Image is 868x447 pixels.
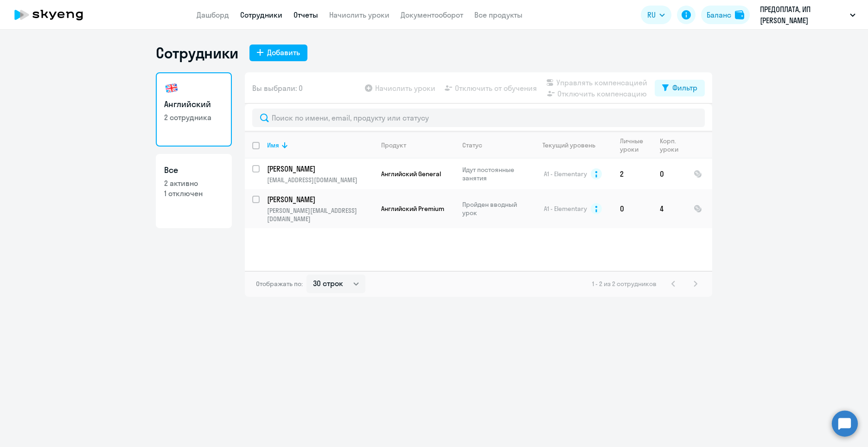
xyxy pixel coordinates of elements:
div: Продукт [381,141,454,149]
h3: Английский [164,98,223,110]
p: [EMAIL_ADDRESS][DOMAIN_NAME] [267,176,373,184]
p: 1 отключен [164,188,223,198]
p: [PERSON_NAME][EMAIL_ADDRESS][DOMAIN_NAME] [267,206,373,223]
h3: Все [164,164,223,176]
p: [PERSON_NAME] [267,194,372,204]
div: Имя [267,141,373,149]
p: Идут постоянные занятия [462,166,526,182]
span: 1 - 2 из 2 сотрудников [592,280,657,288]
p: 2 активно [164,178,223,188]
img: english [164,81,179,96]
div: Корп. уроки [660,137,686,153]
button: Фильтр [655,80,705,96]
div: Статус [462,141,482,149]
p: [PERSON_NAME] [267,164,372,174]
a: Документооборот [401,10,463,19]
img: balance [735,10,744,19]
a: Все продукты [474,10,523,19]
td: 0 [652,159,686,189]
button: ПРЕДОПЛАТА, ИП [PERSON_NAME] [755,4,860,26]
h1: Сотрудники [156,44,238,62]
td: 4 [652,189,686,228]
button: Балансbalance [701,6,750,24]
div: Личные уроки [620,137,646,153]
input: Поиск по имени, email, продукту или статусу [252,109,705,127]
p: ПРЕДОПЛАТА, ИП [PERSON_NAME] [760,4,846,26]
span: Английский General [381,170,441,178]
button: RU [641,6,671,24]
a: [PERSON_NAME] [267,194,373,204]
a: [PERSON_NAME] [267,164,373,174]
p: 2 сотрудника [164,112,223,122]
button: Добавить [249,45,307,61]
a: Отчеты [294,10,318,19]
span: A1 - Elementary [544,204,587,213]
span: RU [647,9,656,20]
td: 2 [613,159,652,189]
div: Корп. уроки [660,137,680,153]
p: Пройден вводный урок [462,200,526,217]
a: Сотрудники [240,10,282,19]
a: Все2 активно1 отключен [156,154,232,228]
a: Английский2 сотрудника [156,72,232,147]
div: Добавить [267,47,300,58]
span: Вы выбрали: 0 [252,83,303,94]
div: Статус [462,141,526,149]
div: Личные уроки [620,137,652,153]
td: 0 [613,189,652,228]
div: Баланс [707,9,731,20]
div: Имя [267,141,279,149]
a: Начислить уроки [329,10,389,19]
a: Дашборд [197,10,229,19]
span: Английский Premium [381,204,444,213]
div: Текущий уровень [534,141,612,149]
span: A1 - Elementary [544,170,587,178]
div: Продукт [381,141,406,149]
div: Фильтр [672,82,697,93]
span: Отображать по: [256,280,303,288]
div: Текущий уровень [542,141,595,149]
